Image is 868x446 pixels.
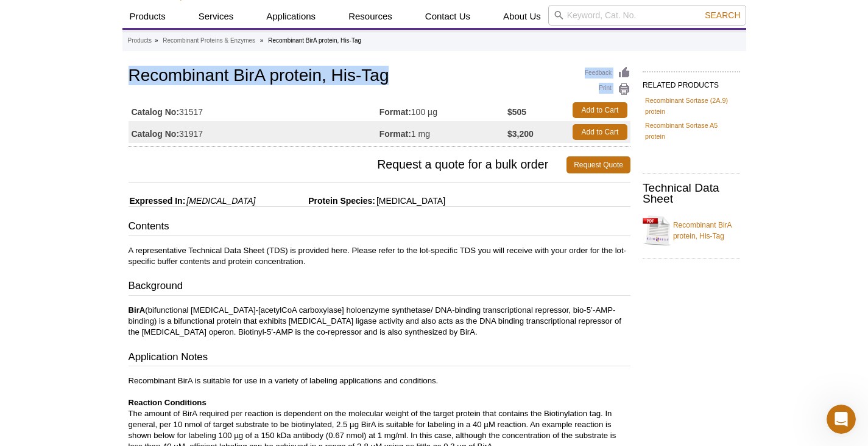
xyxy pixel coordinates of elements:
td: 31917 [129,121,379,143]
td: 100 µg [379,99,507,121]
span: Search [705,10,740,20]
span: Request a quote for a bulk order [129,156,567,173]
iframe: Intercom live chat [827,405,856,434]
a: About Us [496,5,548,28]
a: Add to Cart [573,124,627,140]
li: » [260,37,264,44]
a: Add to Cart [573,102,627,118]
a: Recombinant Sortase (2A.9) protein [645,95,738,117]
a: Recombinant BirA protein, His-Tag [643,212,740,249]
strong: Format: [379,128,411,139]
strong: Catalog No: [132,106,180,117]
h3: Contents [129,219,630,236]
strong: $3,200 [507,128,534,139]
a: Services [191,5,241,28]
h3: Application Notes [129,350,630,367]
strong: Catalog No: [132,128,180,139]
b: Reaction Conditions [129,398,206,407]
strong: BirA [129,305,146,315]
p: A representative Technical Data Sheet (TDS) is provided here. Please refer to the lot-specific TD... [129,245,630,267]
td: 1 mg [379,121,507,143]
input: Keyword, Cat. No. [548,5,746,26]
span: Protein Species: [258,196,375,206]
p: (bifunctional [MEDICAL_DATA]-[acetylCoA carboxylase] holoenzyme synthetase/ DNA-binding transcrip... [129,305,630,338]
a: Applications [259,5,323,28]
li: » [155,37,158,44]
li: Recombinant BirA protein, His-Tag [268,37,361,44]
button: Search [701,10,744,21]
span: Expressed In: [129,196,186,206]
strong: $505 [507,106,526,117]
h1: Recombinant BirA protein, His-Tag [129,66,630,87]
a: Print [585,83,630,96]
h2: RELATED PRODUCTS [643,71,740,93]
a: Resources [341,5,400,28]
span: [MEDICAL_DATA] [375,196,445,206]
a: Request Quote [566,156,630,173]
a: Recombinant Sortase A5 protein [645,120,738,142]
i: [MEDICAL_DATA] [186,196,255,206]
a: Products [122,5,173,28]
a: Contact Us [418,5,478,28]
a: Products [128,35,152,46]
h2: Technical Data Sheet [643,183,740,204]
a: Recombinant Proteins & Enzymes [163,35,255,46]
td: 31517 [129,99,379,121]
a: Feedback [585,66,630,80]
h3: Background [129,279,630,296]
strong: Format: [379,106,411,117]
